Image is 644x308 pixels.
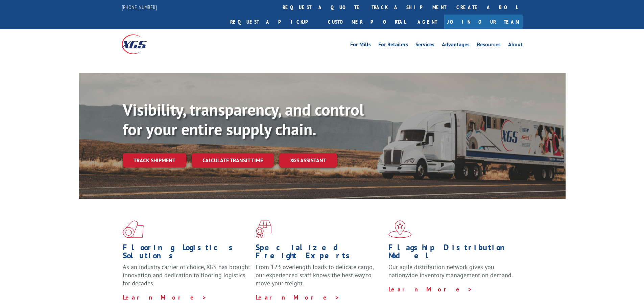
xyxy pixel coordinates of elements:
[256,220,271,238] img: xgs-icon-focused-on-flooring-red
[508,42,523,49] a: About
[256,293,340,301] a: Learn More >
[256,263,383,293] p: From 123 overlength loads to delicate cargo, our experienced staff knows the best way to move you...
[415,42,434,49] a: Services
[378,42,408,49] a: For Retailers
[388,243,516,263] h1: Flagship Distribution Model
[123,220,144,238] img: xgs-icon-total-supply-chain-intelligence-red
[123,153,186,167] a: Track shipment
[123,263,250,287] span: As an industry carrier of choice, XGS has brought innovation and dedication to flooring logistics...
[350,42,371,49] a: For Mills
[442,42,470,49] a: Advantages
[256,243,383,263] h1: Specialized Freight Experts
[225,15,323,29] a: Request a pickup
[123,293,207,301] a: Learn More >
[388,285,473,293] a: Learn More >
[123,243,251,263] h1: Flooring Logistics Solutions
[279,153,337,168] a: XGS ASSISTANT
[411,15,444,29] a: Agent
[388,220,412,238] img: xgs-icon-flagship-distribution-model-red
[323,15,411,29] a: Customer Portal
[477,42,501,49] a: Resources
[192,153,274,168] a: Calculate transit time
[444,15,523,29] a: Join Our Team
[122,4,157,10] a: [PHONE_NUMBER]
[123,99,364,140] b: Visibility, transparency, and control for your entire supply chain.
[388,263,513,279] span: Our agile distribution network gives you nationwide inventory management on demand.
